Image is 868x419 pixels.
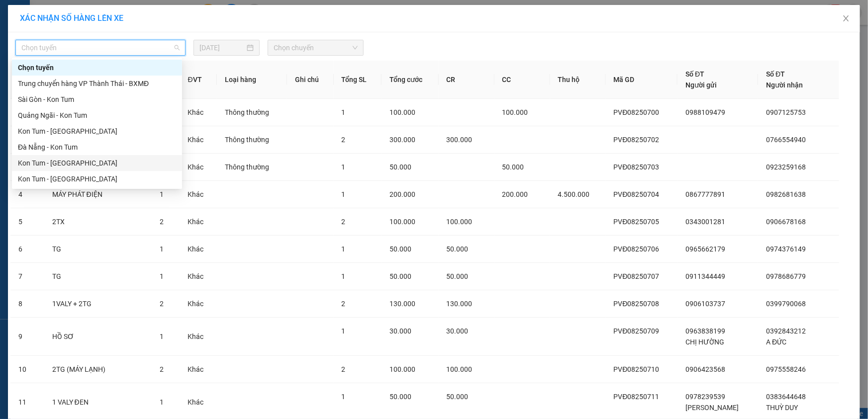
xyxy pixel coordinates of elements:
[685,108,725,116] span: 0988109479
[180,181,217,208] td: Khác
[21,40,180,55] span: Chọn tuyến
[10,236,44,263] td: 6
[96,32,177,44] div: DENTAL LAB
[766,108,806,116] span: 0907125753
[685,81,717,89] span: Người gửi
[389,393,411,401] span: 50.000
[180,318,217,356] td: Khác
[614,300,660,308] span: PVĐ08250708
[217,61,287,99] th: Loại hàng
[18,94,176,105] div: Sài Gòn - Kon Tum
[12,76,182,91] div: Trung chuyển hàng VP Thành Thái - BXMĐ
[44,181,152,208] td: MÁY PHÁT ĐIỆN
[766,163,806,171] span: 0923259168
[502,108,528,116] span: 100.000
[685,300,725,308] span: 0906103737
[606,61,678,99] th: Mã GD
[389,108,415,116] span: 100.000
[685,272,725,280] span: 0911344449
[12,123,182,139] div: Kon Tum - Quảng Ngãi
[502,163,524,171] span: 50.000
[10,290,44,318] td: 8
[342,327,346,335] span: 1
[766,338,786,346] span: A ĐỨC
[8,32,89,44] div: [PERSON_NAME]
[217,154,287,181] td: Thông thường
[766,404,798,412] span: THUỲ DUY
[8,8,89,32] div: BX [PERSON_NAME]
[10,356,44,383] td: 10
[614,272,660,280] span: PVĐ08250707
[160,190,164,198] span: 1
[342,190,346,198] span: 1
[44,236,152,263] td: TG
[199,42,245,53] input: 11/08/2025
[342,393,346,401] span: 1
[44,263,152,290] td: TG
[382,61,438,99] th: Tổng cước
[18,78,176,89] div: Trung chuyển hàng VP Thành Thái - BXMĐ
[766,393,806,401] span: 0383644648
[12,155,182,171] div: Kon Tum - Đà Nẵng
[160,272,164,280] span: 1
[12,91,182,107] div: Sài Gòn - Kon Tum
[766,136,806,144] span: 0766554940
[614,190,660,198] span: PVĐ08250704
[685,338,724,346] span: CHỊ HƯỜNG
[766,327,806,335] span: 0392843212
[766,300,806,308] span: 0399790068
[180,290,217,318] td: Khác
[766,365,806,373] span: 0975558246
[18,158,176,168] div: Kon Tum - [GEOGRAPHIC_DATA]
[160,300,164,308] span: 2
[447,393,469,401] span: 50.000
[614,393,660,401] span: PVĐ08250711
[10,99,44,126] td: 1
[180,154,217,181] td: Khác
[766,81,803,89] span: Người nhận
[160,218,164,226] span: 2
[614,327,660,335] span: PVĐ08250709
[389,365,415,373] span: 100.000
[447,327,469,335] span: 30.000
[96,9,119,20] span: Nhận:
[7,65,23,76] span: CR :
[12,139,182,155] div: Đà Nẵng - Kon Tum
[7,64,91,76] div: 30.000
[614,365,660,373] span: PVĐ08250710
[18,62,176,73] div: Chọn tuyến
[180,356,217,383] td: Khác
[217,99,287,126] td: Thông thường
[685,218,725,226] span: 0343001281
[8,44,89,58] div: 0399695726
[558,190,590,198] span: 4.500.000
[342,300,346,308] span: 2
[447,136,473,144] span: 300.000
[389,245,411,253] span: 50.000
[180,126,217,154] td: Khác
[447,300,473,308] span: 130.000
[614,108,660,116] span: PVĐ08250700
[8,9,24,20] span: Gửi:
[389,163,411,171] span: 50.000
[342,108,346,116] span: 1
[274,40,358,55] span: Chọn chuyến
[160,245,164,253] span: 1
[18,173,176,184] div: Kon Tum - [GEOGRAPHIC_DATA]
[389,327,411,335] span: 30.000
[180,99,217,126] td: Khác
[342,136,346,144] span: 2
[160,333,164,340] span: 1
[389,218,415,226] span: 100.000
[96,44,177,58] div: 0901790368
[180,208,217,236] td: Khác
[439,61,494,99] th: CR
[447,365,473,373] span: 100.000
[766,190,806,198] span: 0982681638
[44,318,152,356] td: HỒ SƠ
[389,300,415,308] span: 130.000
[550,61,606,99] th: Thu hộ
[832,5,860,33] button: Close
[180,61,217,99] th: ĐVT
[766,218,806,226] span: 0906678168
